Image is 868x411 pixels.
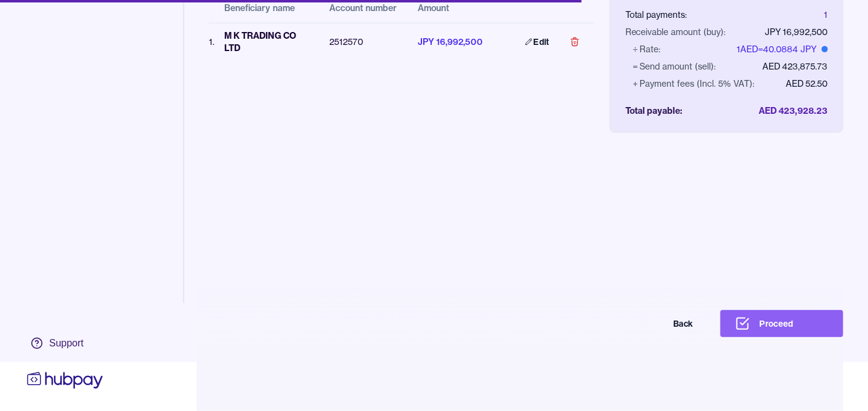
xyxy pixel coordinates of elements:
td: 2512570 [320,23,409,60]
div: AED 423,928.23 [759,105,828,117]
div: Receivable amount (buy): [625,26,726,38]
a: Edit [510,28,565,55]
td: JPY 16,992,500 [409,23,501,60]
div: Total payable: [625,105,683,117]
div: 1 [824,9,828,21]
div: + Payment fees (Incl. 5% VAT): [633,78,755,90]
div: 1 AED = 40.0884 JPY [737,43,828,55]
td: M K TRADING CO LTD [214,23,320,60]
div: Total payments: [625,9,687,21]
div: JPY 16,992,500 [765,26,828,38]
td: 1 . [209,23,214,60]
a: Support [25,330,106,356]
div: ÷ Rate: [633,43,661,55]
div: AED 423,875.73 [763,60,828,73]
div: Support [49,337,84,350]
div: = Send amount (sell): [633,60,716,73]
div: AED 52.50 [786,78,828,90]
button: Proceed [721,310,843,337]
button: Back [585,310,708,337]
